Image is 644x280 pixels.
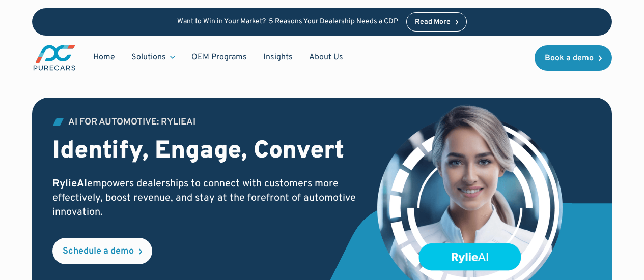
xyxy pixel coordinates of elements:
a: Schedule a demo [52,238,152,264]
p: empowers dealerships to connect with customers more effectively, boost revenue, and stay at the f... [52,177,360,220]
div: Solutions [123,48,183,67]
a: About Us [301,48,351,67]
a: OEM Programs [183,48,255,67]
a: Book a demo [535,45,612,71]
p: Want to Win in Your Market? 5 Reasons Your Dealership Needs a CDP [177,18,398,26]
div: Schedule a demo [63,247,134,256]
img: purecars logo [32,44,77,72]
div: Book a demo [545,54,594,63]
a: Insights [255,48,301,67]
strong: RylieAI [52,177,87,191]
div: Solutions [131,52,166,63]
a: Read More [406,12,467,32]
div: AI for Automotive: RylieAI [68,118,195,127]
div: Read More [415,19,451,26]
a: Home [85,48,123,67]
h2: Identify, Engage, Convert [52,137,360,167]
a: main [32,44,77,72]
